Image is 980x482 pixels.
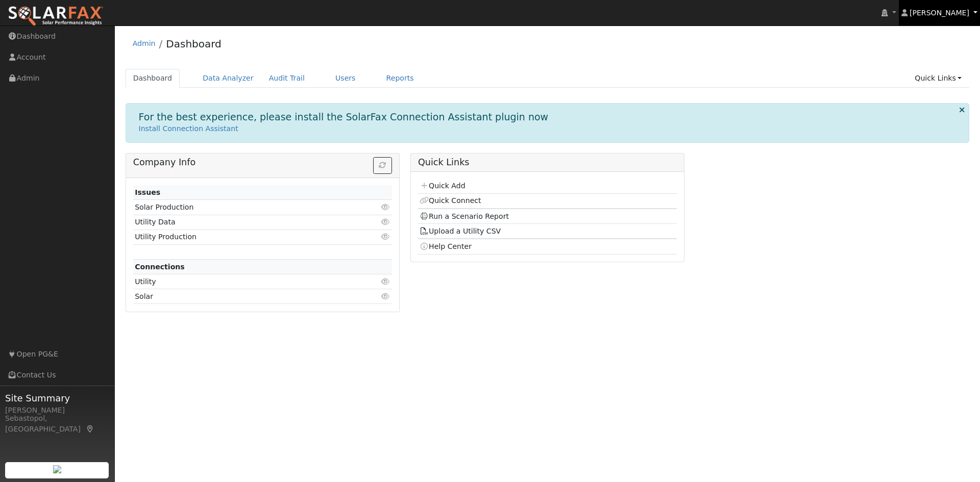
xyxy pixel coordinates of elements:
a: Quick Add [420,182,465,190]
td: Utility Data [133,215,350,230]
div: [PERSON_NAME] [5,405,109,416]
span: [PERSON_NAME] [910,9,969,17]
a: Users [328,69,363,88]
a: Upload a Utility CSV [420,227,501,235]
a: Admin [133,39,156,47]
i: Click to view [381,278,390,285]
td: Solar Production [133,200,350,215]
i: Click to view [381,293,390,300]
a: Help Center [420,242,472,250]
a: Quick Connect [420,196,481,205]
h5: Quick Links [418,157,677,168]
img: retrieve [53,465,61,473]
a: Map [86,425,95,433]
a: Install Connection Assistant [139,124,238,133]
td: Utility [133,274,350,289]
strong: Issues [135,188,160,196]
h5: Company Info [133,157,392,168]
span: Site Summary [5,391,109,405]
strong: Connections [135,263,185,271]
h1: For the best experience, please install the SolarFax Connection Assistant plugin now [139,111,549,123]
a: Reports [379,69,422,88]
i: Click to view [381,233,390,240]
img: SolarFax [8,6,104,27]
a: Dashboard [126,69,180,88]
td: Utility Production [133,230,350,244]
a: Run a Scenario Report [420,212,509,220]
i: Click to view [381,204,390,211]
a: Quick Links [907,69,969,88]
div: Sebastopol, [GEOGRAPHIC_DATA] [5,413,109,435]
a: Dashboard [166,38,222,50]
a: Audit Trail [261,69,312,88]
i: Click to view [381,218,390,225]
td: Solar [133,289,350,304]
a: Data Analyzer [195,69,261,88]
